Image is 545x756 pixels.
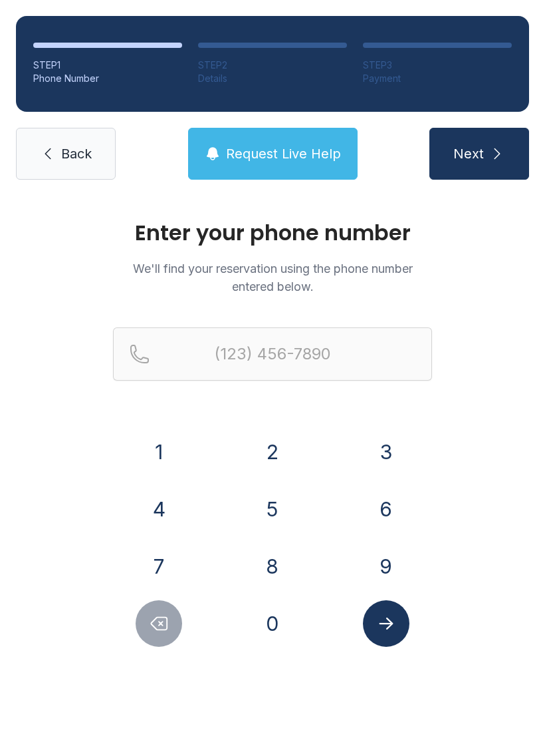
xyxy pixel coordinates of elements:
[363,429,409,475] button: 3
[249,486,296,532] button: 5
[113,327,432,381] input: Reservation phone number
[249,600,296,647] button: 0
[136,429,182,475] button: 1
[33,72,182,85] div: Phone Number
[113,260,432,295] p: We'll find your reservation using the phone number entered below.
[136,486,182,532] button: 4
[113,222,432,244] h1: Enter your phone number
[363,600,409,647] button: Submit lookup form
[249,429,296,475] button: 2
[33,59,182,72] div: STEP 1
[453,144,484,163] span: Next
[136,543,182,590] button: 7
[61,144,92,163] span: Back
[136,600,182,647] button: Delete number
[226,144,341,163] span: Request Live Help
[198,59,347,72] div: STEP 2
[249,543,296,590] button: 8
[363,59,512,72] div: STEP 3
[363,72,512,85] div: Payment
[198,72,347,85] div: Details
[363,486,409,532] button: 6
[363,543,409,590] button: 9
